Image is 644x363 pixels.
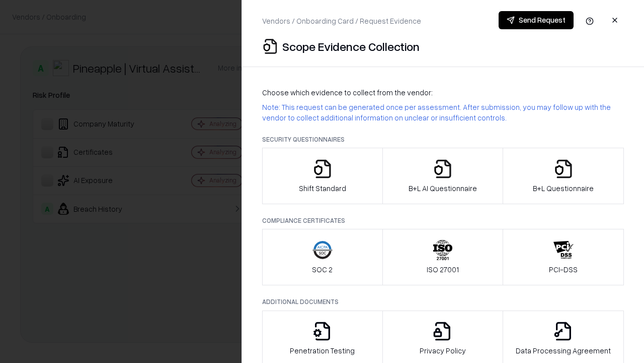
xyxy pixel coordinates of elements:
p: ISO 27001 [427,264,459,275]
p: Shift Standard [299,183,346,194]
p: B+L AI Questionnaire [409,183,477,194]
button: B+L AI Questionnaire [382,148,504,204]
button: SOC 2 [262,229,383,285]
p: Penetration Testing [290,345,355,356]
p: Security Questionnaires [262,135,624,144]
button: Shift Standard [262,148,383,204]
button: Send Request [499,11,574,29]
p: SOC 2 [312,264,333,275]
p: Additional Documents [262,297,624,306]
p: Scope Evidence Collection [282,38,420,54]
p: Note: This request can be generated once per assessment. After submission, you may follow up with... [262,102,624,123]
p: PCI-DSS [549,264,578,275]
button: PCI-DSS [503,229,624,285]
p: Privacy Policy [420,345,466,356]
button: ISO 27001 [382,229,504,285]
p: Data Processing Agreement [516,345,611,356]
p: B+L Questionnaire [533,183,594,194]
p: Compliance Certificates [262,216,624,225]
p: Vendors / Onboarding Card / Request Evidence [262,16,421,26]
p: Choose which evidence to collect from the vendor: [262,87,624,98]
button: B+L Questionnaire [503,148,624,204]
